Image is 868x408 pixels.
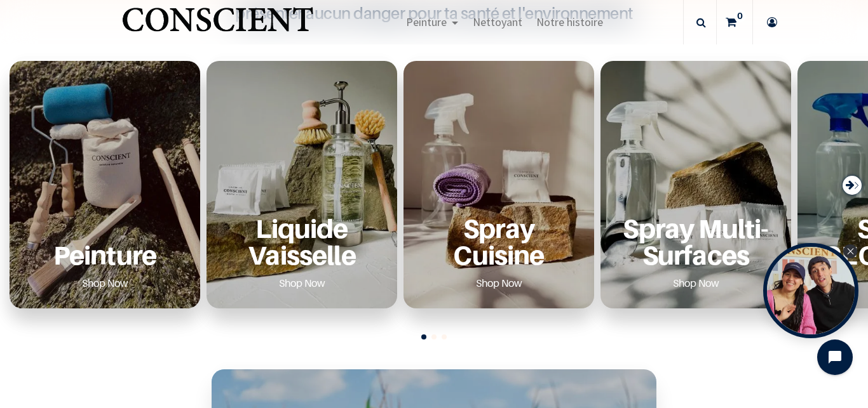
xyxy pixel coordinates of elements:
[207,61,397,308] div: 2 / 6
[763,243,858,338] div: Open Tolstoy
[431,334,437,339] span: Go to slide 2
[419,215,579,268] a: Spray Cuisine
[406,15,447,29] span: Peinture
[222,215,382,268] a: Liquide Vaisselle
[658,273,735,293] a: Shop Now
[600,61,791,308] div: 4 / 6
[616,215,776,268] a: Spray Multi-Surfaces
[763,243,858,338] div: Tolstoy bubble widget
[734,10,746,22] sup: 0
[264,273,341,293] a: Shop Now
[403,61,594,308] div: 3 / 6
[536,15,603,29] span: Notre histoire
[67,273,144,293] a: Shop Now
[843,176,862,195] div: Next slide
[843,244,857,258] div: Close Tolstoy widget
[473,15,522,29] span: Nettoyant
[421,334,426,339] span: Go to slide 1
[763,243,858,338] div: Open Tolstoy widget
[461,273,538,293] a: Shop Now
[10,61,200,308] div: 1 / 6
[25,242,185,268] a: Peinture
[442,334,447,339] span: Go to slide 3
